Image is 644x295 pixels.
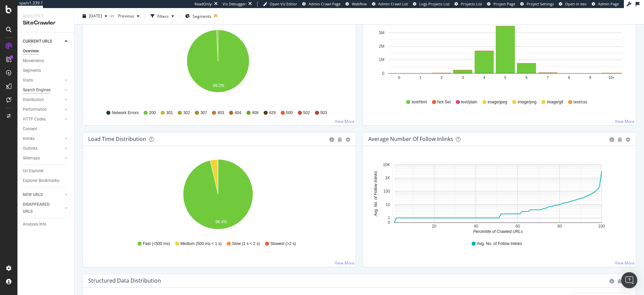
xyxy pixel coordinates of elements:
[589,76,591,80] text: 9
[23,77,33,84] div: Visits
[609,137,614,142] div: circle-info
[383,189,390,194] text: 100
[388,220,390,225] text: 0
[398,76,400,80] text: 0
[286,110,293,116] span: 500
[454,1,482,7] a: Projects List
[527,1,554,6] span: Project Settings
[23,221,46,228] div: Analysis Info
[568,76,570,80] text: 8
[335,118,355,124] a: View More
[252,110,259,116] span: 409
[232,241,260,247] span: Slow (1 s < 2 s)
[200,110,207,116] span: 307
[526,76,528,80] text: 6
[320,110,327,116] span: 503
[23,106,63,113] a: Performance
[621,272,637,288] div: Open Intercom Messenger
[345,137,350,142] div: gear
[303,110,310,116] span: 502
[337,137,342,142] div: bug
[23,135,35,142] div: Inlinks
[520,1,554,7] a: Project Settings
[23,87,63,94] a: Search Engines
[462,76,464,80] text: 3
[477,241,522,247] span: Avg. No. of Follow Inlinks
[148,11,177,21] button: Filters
[516,224,520,229] text: 60
[23,87,51,94] div: Search Engines
[23,177,69,184] a: Explorer Bookmarks
[609,279,614,284] div: circle-info
[574,99,587,105] span: text/css
[234,110,241,116] span: 404
[488,99,507,105] span: image/jpeg
[149,110,156,116] span: 200
[483,76,485,80] text: 4
[368,15,628,93] div: A chart.
[618,137,622,142] div: bug
[195,1,213,7] div: ReadOnly:
[345,1,367,7] a: Webflow
[89,13,102,19] span: 2025 Oct. 6th
[23,38,63,45] a: CURRENT URLS
[23,106,46,113] div: Performance
[413,1,449,7] a: Logs Projects List
[23,145,38,152] div: Outlinks
[441,76,443,80] text: 2
[23,13,69,19] div: Analytics
[23,48,69,55] a: Overview
[379,44,384,49] text: 2M
[23,96,44,103] div: Distribution
[23,191,43,198] div: NEW URLS
[382,71,384,76] text: 0
[419,1,449,6] span: Logs Projects List
[23,145,63,152] a: Outlinks
[378,1,408,6] span: Admin Crawl List
[598,224,605,229] text: 100
[309,1,340,6] span: Admin Crawl Page
[88,277,161,284] div: Structured Data Distribution
[23,201,57,215] div: DISAPPEARED URLS
[368,157,628,235] svg: A chart.
[559,1,587,7] a: Open in dev
[270,241,296,247] span: Slowest (>2 s)
[547,99,563,105] span: image/gif
[115,13,134,19] span: Previous
[23,126,69,133] a: Content
[23,67,69,74] a: Segments
[379,31,384,35] text: 3M
[213,83,224,88] text: 99.2%
[419,76,421,80] text: 1
[180,241,222,247] span: Medium (500 ms < 1 s)
[547,76,549,80] text: 7
[23,77,63,84] a: Visits
[23,116,46,123] div: HTTP Codes
[183,110,190,116] span: 302
[23,19,69,27] div: SiteCrawler
[592,1,619,7] a: Admin Page
[23,126,37,133] div: Content
[23,57,44,64] div: Movements
[215,219,227,224] text: 96.4%
[269,110,276,116] span: 429
[373,171,378,217] text: Avg. No. of Follow Inlinks
[615,260,635,266] a: View More
[23,48,39,55] div: Overview
[386,202,390,207] text: 10
[270,1,297,6] span: Open Viz Editor
[504,76,506,80] text: 5
[352,1,367,6] span: Webflow
[487,1,515,7] a: Project Page
[437,99,451,105] span: Not Set
[461,99,477,105] span: text/plain
[493,1,515,6] span: Project Page
[335,260,355,266] a: View More
[193,13,211,19] span: Segments
[461,1,482,6] span: Projects List
[598,1,619,6] span: Admin Page
[166,110,173,116] span: 301
[23,177,59,184] div: Explorer Bookmarks
[23,167,69,175] a: Url Explorer
[23,155,40,162] div: Sitemaps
